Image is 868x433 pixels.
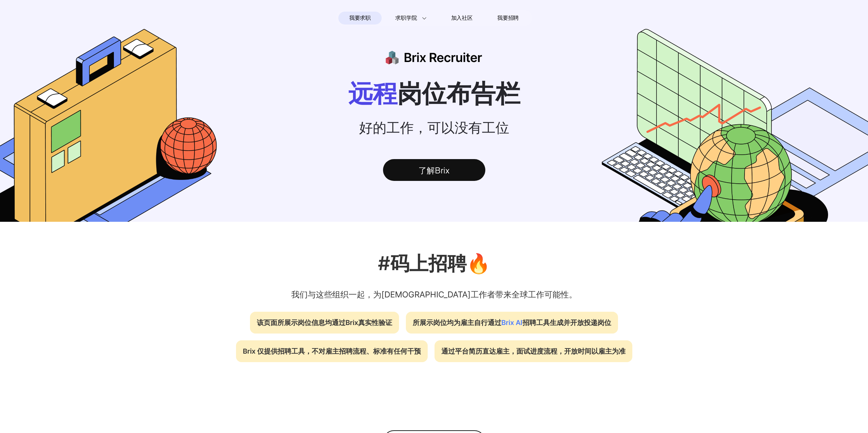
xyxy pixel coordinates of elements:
[395,14,417,22] span: 求职学院
[497,14,519,22] span: 我要招聘
[406,312,618,334] div: 所展示岗位均为雇主自行通过 招聘工具生成并开放投递岗位
[250,312,399,334] div: 该页面所展示岗位信息均通过Brix真实性验证
[349,13,371,24] span: 我要求职
[236,340,428,362] div: Brix 仅提供招聘工具，不对雇主招聘流程、标准有任何干预
[501,319,523,327] span: Brix AI
[348,78,397,108] span: 远程
[383,159,485,181] div: 了解Brix
[435,340,632,362] div: 通过平台简历直达雇主，面试进度流程，开放时间以雇主为准
[451,13,473,24] span: 加入社区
